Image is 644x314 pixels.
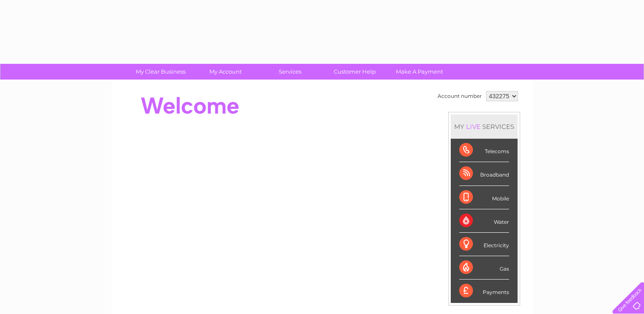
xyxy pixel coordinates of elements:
[459,256,509,280] div: Gas
[320,64,390,80] a: Customer Help
[435,89,484,103] td: Account number
[255,64,325,80] a: Services
[459,162,509,186] div: Broadband
[459,233,509,256] div: Electricity
[126,64,196,80] a: My Clear Business
[459,139,509,162] div: Telecoms
[459,280,509,303] div: Payments
[384,64,455,80] a: Make A Payment
[451,114,518,139] div: MY SERVICES
[459,186,509,209] div: Mobile
[190,64,260,80] a: My Account
[459,209,509,233] div: Water
[464,123,482,131] div: LIVE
